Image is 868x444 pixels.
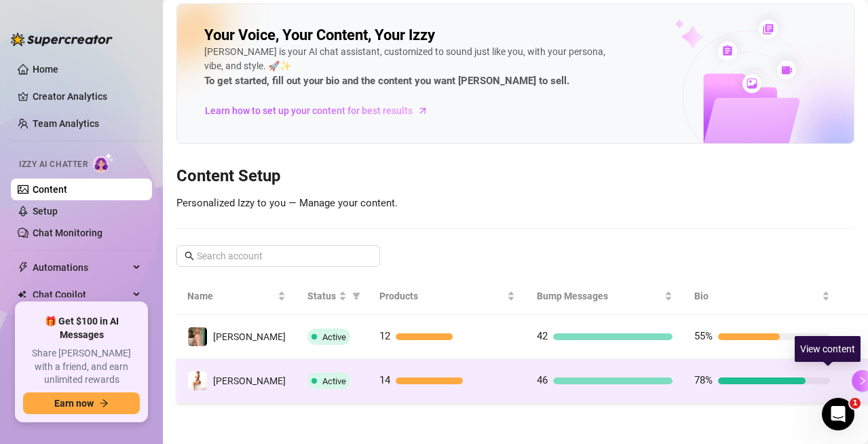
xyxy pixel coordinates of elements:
img: Chat Copilot [18,290,26,299]
h2: Your Voice, Your Content, Your Izzy [204,26,435,45]
div: View content [795,336,861,362]
a: Home [33,64,58,75]
span: thunderbolt [18,262,29,273]
iframe: Intercom live chat [822,398,854,430]
a: Creator Analytics [33,86,141,107]
span: [PERSON_NAME] [213,375,286,386]
a: Content [33,184,67,195]
span: Personalized Izzy to you — Manage your content. [176,197,398,209]
span: 42 [537,330,548,342]
img: Heather [188,371,207,390]
a: Setup [33,206,58,217]
span: 55% [694,330,713,342]
span: 46 [537,374,548,386]
strong: To get started, fill out your bio and the content you want [PERSON_NAME] to sell. [204,75,569,87]
h3: Content Setup [176,166,854,187]
span: Earn now [54,398,94,409]
span: filter [350,286,363,306]
a: Chat Monitoring [33,227,102,238]
input: Search account [197,248,361,263]
span: arrow-right [99,399,109,408]
img: logo-BBDzfeDw.svg [11,33,113,46]
span: Bump Messages [537,289,662,303]
span: filter [352,292,360,300]
img: ai-chatter-content-library-cLFOSyPT.png [643,5,854,143]
span: 🎁 Get $100 in AI Messages [23,315,140,341]
th: Name [176,278,297,315]
div: [PERSON_NAME] is your AI chat assistant, customized to sound just like you, with your persona, vi... [204,45,611,90]
span: Learn how to set up your content for best results [205,103,413,118]
img: AI Chatter [93,153,114,172]
a: Team Analytics [33,118,99,129]
span: Chat Copilot [33,284,129,306]
span: Products [379,289,504,303]
span: Active [322,376,346,386]
th: Status [297,278,369,315]
span: 14 [379,374,390,386]
a: Learn how to set up your content for best results [204,100,438,122]
th: Products [369,278,526,315]
span: Bio [694,289,819,303]
span: [PERSON_NAME] [213,331,286,342]
span: Share [PERSON_NAME] with a friend, and earn unlimited rewards [23,347,140,387]
span: 1 [850,398,861,409]
span: Automations [33,257,129,278]
span: Name [187,289,275,303]
img: Kali [188,327,207,346]
button: Earn nowarrow-right [23,392,140,414]
span: search [185,251,194,261]
th: Bio [683,278,841,315]
span: arrow-right [416,104,430,117]
span: 78% [694,374,713,386]
span: right [858,376,867,386]
span: Status [307,289,336,303]
th: Bump Messages [526,278,683,315]
span: Active [322,332,346,342]
span: Izzy AI Chatter [19,158,88,171]
span: 12 [379,330,390,342]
